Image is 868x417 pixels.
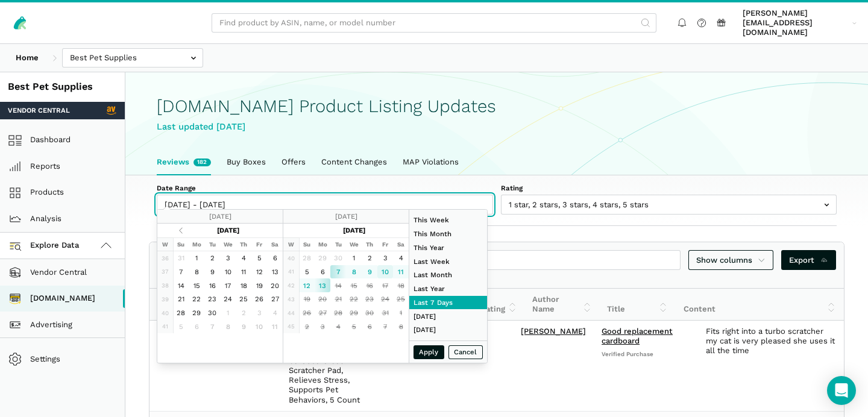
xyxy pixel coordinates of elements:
th: W [283,237,299,251]
td: 10 [377,265,393,279]
td: 7 [377,320,393,334]
span: Explore Data [12,239,80,253]
a: Offers [274,149,313,175]
td: [DATE] [149,321,212,411]
td: 3 [315,320,330,334]
th: Su [173,237,189,251]
td: 2 [362,251,377,265]
td: 44 [283,306,299,320]
input: 1 star, 2 stars, 3 stars, 4 stars, 5 stars [501,195,837,215]
td: 5 [461,321,514,411]
th: Author Name: activate to sort column ascending [524,289,599,321]
td: 13 [315,278,330,292]
div: Open Intercom Messenger [827,376,856,405]
a: Buy Boxes [219,149,274,175]
button: Apply [414,345,445,359]
td: 40 [283,251,299,265]
li: This Year [409,241,487,255]
td: 11 [393,265,409,279]
td: CTR-05 [385,321,461,411]
a: [PERSON_NAME] [521,327,586,336]
td: 2 [236,306,251,320]
td: 20 [267,278,283,292]
td: 4 [267,306,283,320]
td: 30 [204,306,220,320]
td: 20 [315,292,330,306]
label: Rating [501,183,837,193]
li: Last Month [409,268,487,282]
th: Sa [267,237,283,251]
a: Reviews182 [149,149,219,175]
th: Rating: activate to sort column ascending [473,289,525,321]
td: Best Pet Supplies Cat Scratcher Replacement Pads - Cardboard Cat Scratcher Pad, Relieves Stress, ... [281,321,385,411]
span: New reviews in the last week [193,158,211,166]
td: 41 [283,265,299,279]
td: 8 [393,320,409,334]
th: Sa [393,237,409,251]
li: This Week [409,213,487,227]
td: 5 [299,265,315,279]
td: 5 [251,251,267,265]
a: Good replacement cardboard [602,327,673,345]
td: 10 [220,265,236,279]
td: 17 [377,278,393,292]
span: Show columns [696,254,766,266]
th: We [346,237,362,251]
td: 16 [204,278,220,292]
th: Title: activate to sort column ascending [599,289,676,321]
span: Export [789,254,828,266]
td: 26 [299,306,315,320]
td: 9 [204,265,220,279]
td: 6 [267,251,283,265]
td: 25 [393,292,409,306]
td: 15 [346,278,362,292]
a: Content Changes [313,149,395,175]
a: [PERSON_NAME][EMAIL_ADDRESS][DOMAIN_NAME] [739,7,861,40]
td: 4 [236,251,251,265]
td: 28 [299,251,315,265]
td: 9 [236,320,251,334]
li: Last 7 Days [409,296,487,310]
td: 31 [173,251,189,265]
th: Content: activate to sort column ascending [676,289,844,321]
td: 11 [267,320,283,334]
td: 14 [330,278,346,292]
span: [PERSON_NAME][EMAIL_ADDRESS][DOMAIN_NAME] [743,8,848,38]
td: 2 [204,251,220,265]
th: Fr [251,237,267,251]
td: 40 [157,306,173,320]
li: Last Year [409,282,487,296]
td: 18 [236,278,251,292]
div: Fits right into a turbo scratcher my cat is very pleased she uses it all the time [706,327,836,356]
td: 19 [299,292,315,306]
td: 29 [189,306,204,320]
td: 8 [189,265,204,279]
td: 4 [393,251,409,265]
li: Last Week [409,254,487,268]
li: [DATE] [409,323,487,337]
td: 12 [299,278,315,292]
td: 14 [173,278,189,292]
td: 7 [173,265,189,279]
td: 30 [362,306,377,320]
td: 36 [157,251,173,265]
td: 17 [220,278,236,292]
th: Su [299,237,315,251]
input: Best Pet Supplies [62,48,203,68]
td: 1 [220,306,236,320]
td: 21 [330,292,346,306]
th: [DATE] [189,224,267,237]
td: 4 [330,320,346,334]
td: 6 [189,320,204,334]
a: MAP Violations [395,149,467,175]
td: 43 [283,292,299,306]
li: This Month [409,227,487,241]
td: 6 [315,265,330,279]
td: 42 [283,278,299,292]
th: Date: activate to sort column ascending [149,289,212,321]
div: Last updated [DATE] [157,120,837,134]
div: Showing 1 to 10 of 182 reviews [149,272,844,288]
td: 39 [157,292,173,306]
th: Tu [330,237,346,251]
td: 38 [157,278,173,292]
